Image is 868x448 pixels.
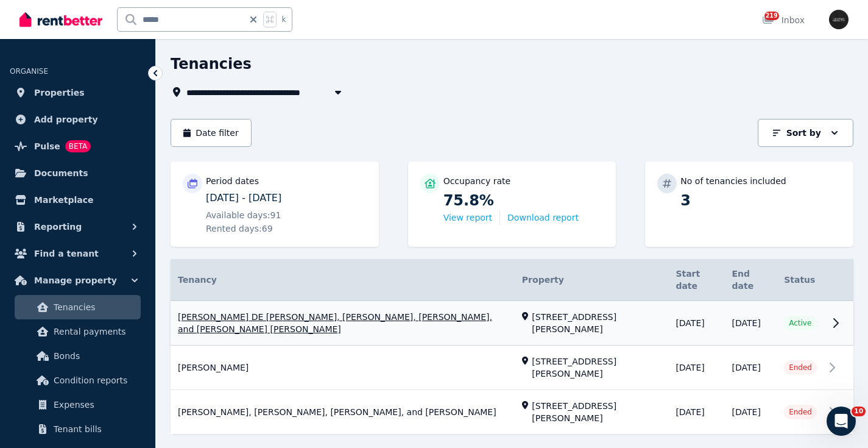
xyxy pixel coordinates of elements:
[206,209,281,221] span: Available days: 91
[680,175,786,187] p: No of tenancies included
[54,397,136,412] span: Expenses
[10,67,48,76] span: ORGANISE
[680,191,841,210] p: 3
[10,80,146,105] a: Properties
[15,319,141,344] a: Rental payments
[54,324,136,339] span: Rental payments
[171,54,252,74] h1: Tenancies
[15,393,141,417] a: Expenses
[725,259,777,301] th: End date
[827,407,856,436] iframe: Intercom live chat
[10,215,146,239] button: Reporting
[507,212,579,224] button: Download report
[34,85,85,100] span: Properties
[10,161,146,185] a: Documents
[34,246,99,261] span: Find a tenant
[206,222,273,235] span: Rented days: 69
[10,188,146,212] a: Marketplace
[668,301,724,345] a: View details for IVANNA GARCÍA DE QUEVEDO ACEVES, MARÍA PIMENTEL GONZÁLEZ, CAMILA MARTÍNEZ ROBLES...
[171,346,515,389] a: View details for Matan Samira
[34,273,117,288] span: Manage property
[762,14,805,26] div: Inbox
[852,407,866,416] span: 10
[206,191,367,205] p: [DATE] - [DATE]
[515,301,669,345] a: View details for IVANNA GARCÍA DE QUEVEDO ACEVES, MARÍA PIMENTEL GONZÁLEZ, CAMILA MARTÍNEZ ROBLES...
[725,346,777,390] td: [DATE]
[824,390,853,434] a: View details for Darya Mohsen Zadeh, Ella Mahlen, Katja Orback, and Lili Senai
[515,259,669,301] th: Property
[725,390,777,434] a: View details for Darya Mohsen Zadeh, Ella Mahlen, Katja Orback, and Lili Senai
[725,390,777,435] td: [DATE]
[178,274,217,286] span: Tenancy
[171,119,252,147] button: Date filter
[34,166,88,180] span: Documents
[777,346,824,389] a: View details for Matan Samira
[10,241,146,266] button: Find a tenant
[15,417,141,441] a: Tenant bills
[668,390,724,434] a: View details for Darya Mohsen Zadeh, Ella Mahlen, Katja Orback, and Lili Senai
[725,346,777,389] a: View details for Matan Samira
[65,140,91,152] span: BETA
[668,259,724,301] th: Start date
[668,346,724,389] a: View details for Matan Samira
[54,300,136,315] span: Tenancies
[10,268,146,293] button: Manage property
[34,139,60,154] span: Pulse
[777,301,824,345] a: View details for IVANNA GARCÍA DE QUEVEDO ACEVES, MARÍA PIMENTEL GONZÁLEZ, CAMILA MARTÍNEZ ROBLES...
[34,193,93,207] span: Marketplace
[171,301,515,345] a: View details for IVANNA GARCÍA DE QUEVEDO ACEVES, MARÍA PIMENTEL GONZÁLEZ, CAMILA MARTÍNEZ ROBLES...
[764,12,779,20] span: 219
[824,346,853,389] a: View details for Matan Samira
[668,390,724,435] td: [DATE]
[824,301,853,345] a: View details for IVANNA GARCÍA DE QUEVEDO ACEVES, MARÍA PIMENTEL GONZÁLEZ, CAMILA MARTÍNEZ ROBLES...
[34,112,98,127] span: Add property
[515,346,669,389] a: View details for Matan Samira
[443,212,492,224] button: View report
[54,349,136,363] span: Bonds
[15,344,141,368] a: Bonds
[10,107,146,132] a: Add property
[206,175,259,187] p: Period dates
[725,301,777,346] td: [DATE]
[54,422,136,436] span: Tenant bills
[777,390,824,434] a: View details for Darya Mohsen Zadeh, Ella Mahlen, Katja Orback, and Lili Senai
[758,119,853,147] button: Sort by
[15,295,141,319] a: Tenancies
[786,127,821,139] p: Sort by
[443,191,604,210] p: 75.8%
[668,346,724,390] td: [DATE]
[54,373,136,388] span: Condition reports
[829,10,849,29] img: Iconic Realty Pty Ltd
[777,259,824,301] th: Status
[34,219,82,234] span: Reporting
[171,390,515,434] a: View details for Darya Mohsen Zadeh, Ella Mahlen, Katja Orback, and Lili Senai
[725,301,777,345] a: View details for IVANNA GARCÍA DE QUEVEDO ACEVES, MARÍA PIMENTEL GONZÁLEZ, CAMILA MARTÍNEZ ROBLES...
[281,15,286,24] span: k
[15,368,141,393] a: Condition reports
[515,390,669,434] a: View details for Darya Mohsen Zadeh, Ella Mahlen, Katja Orback, and Lili Senai
[19,10,102,29] img: RentBetter
[10,134,146,158] a: PulseBETA
[668,301,724,346] td: [DATE]
[443,175,511,187] p: Occupancy rate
